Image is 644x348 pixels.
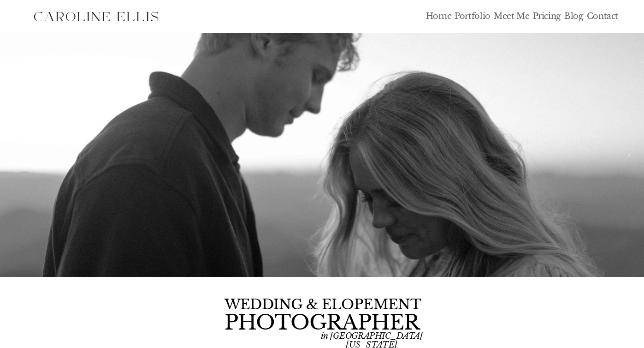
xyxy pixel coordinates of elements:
button: Previous Slide [9,148,22,162]
a: Contact [587,12,619,22]
h4: PHOTOGRAPHER [225,312,419,333]
a: Blog [564,12,584,22]
a: Meet Me [494,12,530,22]
h4: WEDDING & ELOPEMENT [225,298,421,312]
button: Next Slide [622,148,635,162]
img: Western North Carolina Faith Based Elopement Photographer [26,5,166,28]
a: Home [426,12,452,22]
a: Pricing [533,12,561,22]
a: Portfolio [455,12,490,22]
